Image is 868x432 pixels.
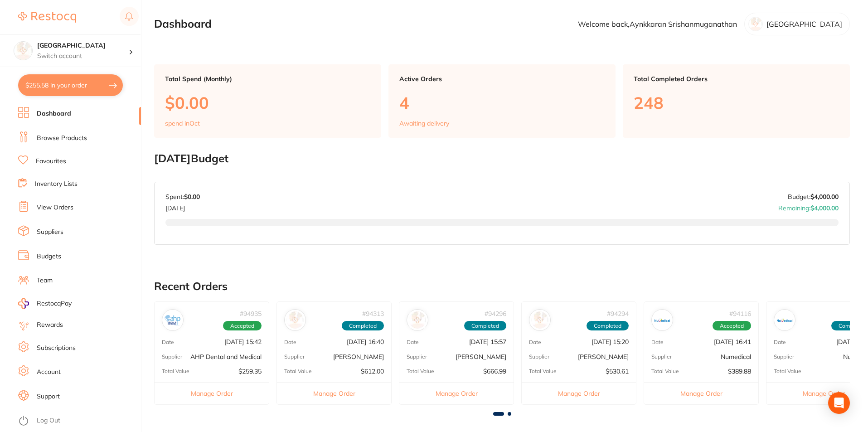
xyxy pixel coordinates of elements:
p: Supplier [407,354,427,360]
p: 248 [634,93,839,112]
p: [GEOGRAPHIC_DATA] [766,20,842,28]
p: Welcome back, Aynkkaran Srishanmuganathan [578,20,737,28]
p: # 94313 [362,310,384,317]
a: Favourites [36,157,66,166]
p: # 94296 [485,310,506,317]
p: Supplier [774,354,794,360]
strong: $4,000.00 [810,204,839,212]
a: RestocqPay [18,298,72,309]
a: View Orders [37,203,73,212]
p: [PERSON_NAME] [456,353,506,360]
p: Date [651,339,664,345]
p: [PERSON_NAME] [333,353,384,360]
a: Log Out [37,416,60,425]
button: Manage Order [522,382,636,404]
span: RestocqPay [37,299,72,308]
p: Date [162,339,174,345]
p: Awaiting delivery [399,120,449,127]
a: Dashboard [37,109,71,118]
img: Adam Dental [286,311,304,329]
p: # 94294 [607,310,629,317]
a: Team [37,276,53,285]
p: $666.99 [483,368,506,375]
p: Total Value [284,368,312,374]
img: Lakes Boulevard Dental [14,42,32,60]
h4: Lakes Boulevard Dental [37,41,129,50]
a: Subscriptions [37,344,76,353]
p: Date [284,339,296,345]
span: Completed [342,321,384,331]
button: $255.58 in your order [18,74,123,96]
p: Total Value [774,368,801,374]
p: # 94935 [240,310,262,317]
p: [PERSON_NAME] [578,353,629,360]
button: Log Out [18,414,138,428]
strong: $0.00 [184,193,200,201]
img: Adam Dental [531,311,548,329]
a: Account [37,368,61,377]
p: Date [529,339,541,345]
p: Remaining: [778,201,839,212]
p: Numedical [721,353,751,360]
a: Active Orders4Awaiting delivery [388,64,616,138]
a: Rewards [37,320,63,330]
p: $259.35 [238,368,262,375]
p: Total Value [407,368,434,374]
p: 4 [399,93,605,112]
img: Restocq Logo [18,12,76,23]
p: AHP Dental and Medical [190,353,262,360]
p: [DATE] 16:41 [714,338,751,345]
p: [DATE] 16:40 [347,338,384,345]
p: $389.88 [728,368,751,375]
img: Numedical [654,311,671,329]
p: $612.00 [361,368,384,375]
span: Completed [587,321,629,331]
p: spend in Oct [165,120,200,127]
p: Total Value [529,368,557,374]
strong: $4,000.00 [810,193,839,201]
p: Total Value [162,368,189,374]
a: Budgets [37,252,61,261]
h2: [DATE] Budget [154,152,850,165]
a: Inventory Lists [35,180,78,189]
p: [DATE] 15:57 [469,338,506,345]
span: Accepted [223,321,262,331]
span: Accepted [713,321,751,331]
p: Active Orders [399,75,605,83]
p: Supplier [651,354,672,360]
p: Date [774,339,786,345]
button: Manage Order [155,382,269,404]
a: Total Completed Orders248 [623,64,850,138]
a: Support [37,392,60,401]
p: Supplier [162,354,182,360]
p: Supplier [529,354,549,360]
p: [DATE] 15:20 [592,338,629,345]
img: Henry Schein Halas [409,311,426,329]
p: Total Completed Orders [634,75,839,83]
p: Switch account [37,52,129,61]
p: Total Value [651,368,679,374]
p: Supplier [284,354,305,360]
p: $0.00 [165,93,370,112]
button: Manage Order [399,382,514,404]
div: Open Intercom Messenger [828,392,850,414]
p: Budget: [788,193,839,200]
p: $530.61 [606,368,629,375]
a: Browse Products [37,134,87,143]
p: Total Spend (Monthly) [165,75,370,83]
button: Manage Order [644,382,758,404]
p: # 94116 [729,310,751,317]
p: Spent: [165,193,200,200]
p: [DATE] 15:42 [224,338,262,345]
img: AHP Dental and Medical [164,311,181,329]
img: RestocqPay [18,298,29,309]
span: Completed [464,321,506,331]
p: Date [407,339,419,345]
a: Total Spend (Monthly)$0.00spend inOct [154,64,381,138]
h2: Recent Orders [154,280,850,293]
a: Restocq Logo [18,7,76,28]
a: Suppliers [37,228,63,237]
p: [DATE] [165,201,200,212]
h2: Dashboard [154,18,212,30]
img: Numedical [776,311,793,329]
